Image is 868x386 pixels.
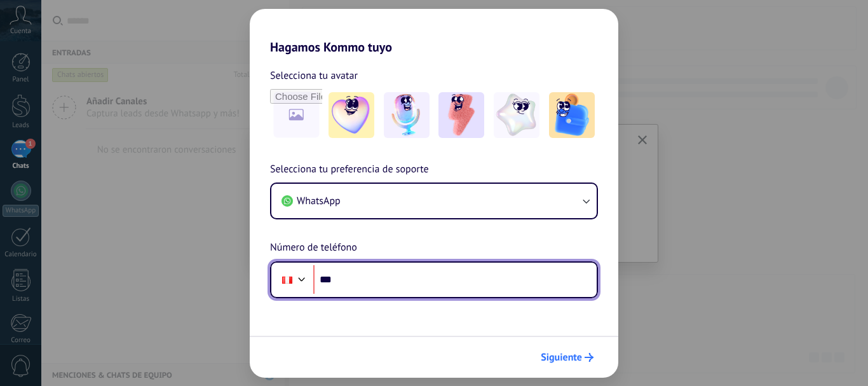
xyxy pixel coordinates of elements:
img: -4.jpeg [494,92,539,138]
span: Selecciona tu preferencia de soporte [270,162,429,178]
span: Número de teléfono [270,240,357,256]
div: Peru: + 51 [275,266,299,293]
button: Siguiente [535,347,599,368]
button: WhatsApp [271,184,597,218]
img: -2.jpeg [384,92,430,138]
img: -1.jpeg [329,92,374,138]
span: Siguiente [541,353,582,362]
img: -5.jpeg [549,92,595,138]
span: Selecciona tu avatar [270,67,358,84]
span: WhatsApp [297,195,341,207]
h2: Hagamos Kommo tuyo [250,9,618,55]
img: -3.jpeg [438,92,484,138]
